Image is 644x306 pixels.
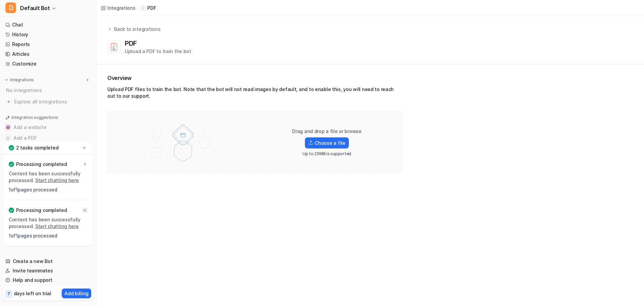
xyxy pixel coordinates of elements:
[147,5,156,11] p: PDF
[308,140,313,145] img: Upload icon
[107,26,160,39] button: Back to integrations
[139,119,227,166] img: File upload illustration
[3,133,94,143] button: Add a PDFAdd a PDF
[138,5,139,11] span: /
[303,151,351,157] p: Up to 25MB is supported
[107,74,402,82] h2: Overview
[3,40,94,49] a: Reports
[3,266,94,275] a: Invite teammates
[6,136,10,140] img: Add a PDF
[3,122,94,133] button: Add a websiteAdd a website
[16,207,67,214] p: Processing completed
[11,115,58,121] p: Integration suggestions
[4,85,94,96] div: No integrations
[107,86,402,102] div: Upload PDF files to train the bot. Note that the bot will not read images by default, and to enab...
[125,39,140,47] div: PDF
[141,5,156,11] a: PDF iconPDF
[9,170,88,184] p: Content has been successfully processed.
[14,96,91,107] span: Explore all integrations
[292,128,362,135] p: Drag and drop a file or browse
[16,161,67,168] p: Processing completed
[3,30,94,39] a: History
[6,125,10,129] img: Add a website
[7,291,10,297] p: 7
[3,275,94,285] a: Help and support
[305,137,348,148] label: Choose a file
[5,2,16,13] span: D
[20,3,50,13] span: Default Bot
[9,232,88,239] p: 1 of 1 pages processed
[10,77,34,83] p: Integrations
[62,289,91,298] button: Add billing
[3,59,94,69] a: Customize
[3,97,94,106] a: Explore all integrations
[85,78,90,82] img: menu_add.svg
[64,290,89,297] p: Add billing
[3,20,94,30] a: Chat
[9,186,88,193] p: 1 of 1 pages processed
[142,6,145,10] img: PDF icon
[125,48,191,55] div: Upload a PDF to train the bot
[14,290,51,297] p: days left on trial
[16,144,58,151] p: 2 tasks completed
[101,4,136,11] a: Integrations
[35,177,79,183] a: Start chatting here
[3,257,94,266] a: Create a new Bot
[4,78,9,82] img: expand menu
[3,49,94,59] a: Articles
[5,98,12,105] img: explore all integrations
[107,4,136,11] div: Integrations
[3,77,36,83] button: Integrations
[9,216,88,230] p: Content has been successfully processed.
[112,26,160,33] div: Back to integrations
[35,223,79,229] a: Start chatting here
